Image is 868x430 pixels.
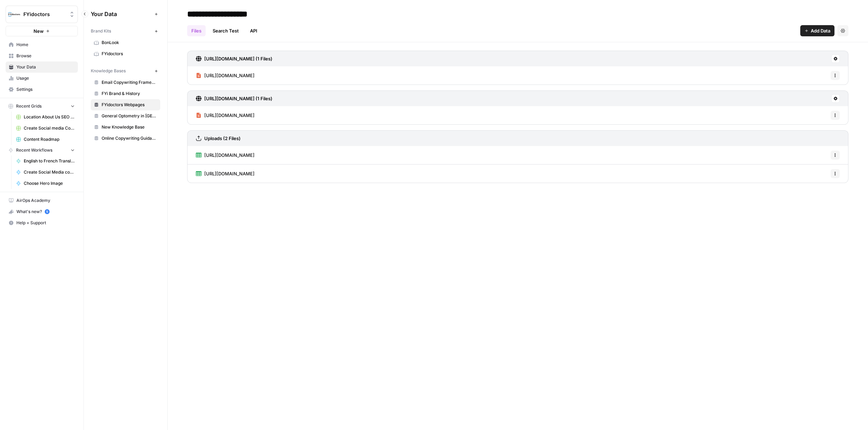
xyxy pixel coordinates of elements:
[24,180,75,187] span: Choose Hero Image
[16,42,75,48] span: Home
[204,135,241,142] h3: Uploads (2 Files)
[91,28,111,34] span: Brand Kits
[91,48,160,59] a: FYidoctors
[13,111,78,123] a: Location About Us SEO Optimized Copy Grid
[16,86,75,93] span: Settings
[102,124,157,130] span: New Knowledge Base
[6,39,78,50] a: Home
[196,91,272,106] a: [URL][DOMAIN_NAME] (1 Files)
[204,112,255,119] span: [URL][DOMAIN_NAME]
[91,122,160,133] a: New Knowledge Base
[196,165,255,183] a: [URL][DOMAIN_NAME]
[46,210,48,213] text: 5
[196,146,255,164] a: [URL][DOMAIN_NAME]
[6,206,78,217] div: What's new?
[6,217,78,228] button: Help + Support
[91,37,160,48] a: BonLook
[102,90,157,97] span: FYi Brand & History
[6,206,78,217] button: What's new? 5
[196,66,255,85] a: [URL][DOMAIN_NAME]
[91,68,126,74] span: Knowledge Bases
[196,131,241,146] a: Uploads (2 Files)
[91,88,160,99] a: FYi Brand & History
[13,155,78,167] a: English to French Translator
[246,25,262,36] a: API
[196,106,255,124] a: [URL][DOMAIN_NAME]
[204,152,255,159] span: [URL][DOMAIN_NAME]
[6,61,78,73] a: Your Data
[187,25,206,36] a: Files
[8,8,21,21] img: FYidoctors Logo
[16,103,42,109] span: Recent Grids
[6,26,78,36] button: New
[800,25,834,36] button: Add Data
[102,135,157,141] span: Online Copywriting Guidance
[13,123,78,134] a: Create Social media Content
[6,73,78,84] a: Usage
[23,11,66,18] span: FYidoctors
[6,145,78,155] button: Recent Workflows
[24,169,75,175] span: Create Social Media content
[24,158,75,164] span: English to French Translator
[102,102,157,108] span: FYidoctors Webpages
[13,134,78,145] a: Content Roadmap
[208,25,243,36] a: Search Test
[16,147,52,153] span: Recent Workflows
[6,6,78,23] button: Workspace: FYidoctors
[24,114,75,120] span: Location About Us SEO Optimized Copy Grid
[16,64,75,70] span: Your Data
[6,195,78,206] a: AirOps Academy
[102,39,157,46] span: BonLook
[24,125,75,131] span: Create Social media Content
[24,136,75,143] span: Content Roadmap
[102,113,157,119] span: General Optometry in [GEOGRAPHIC_DATA]
[13,178,78,189] a: Choose Hero Image
[45,209,50,214] a: 5
[34,28,44,35] span: New
[204,55,272,62] h3: [URL][DOMAIN_NAME] (1 Files)
[811,27,830,34] span: Add Data
[6,101,78,111] button: Recent Grids
[91,10,152,18] span: Your Data
[16,53,75,59] span: Browse
[196,51,272,66] a: [URL][DOMAIN_NAME] (1 Files)
[102,51,157,57] span: FYidoctors
[204,170,255,177] span: [URL][DOMAIN_NAME]
[91,77,160,88] a: Email Copywriting Framework
[6,50,78,61] a: Browse
[91,99,160,110] a: FYidoctors Webpages
[16,197,75,204] span: AirOps Academy
[102,79,157,86] span: Email Copywriting Framework
[91,133,160,144] a: Online Copywriting Guidance
[13,167,78,178] a: Create Social Media content
[91,110,160,122] a: General Optometry in [GEOGRAPHIC_DATA]
[6,84,78,95] a: Settings
[204,95,272,102] h3: [URL][DOMAIN_NAME] (1 Files)
[16,220,75,226] span: Help + Support
[16,75,75,81] span: Usage
[204,72,255,79] span: [URL][DOMAIN_NAME]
